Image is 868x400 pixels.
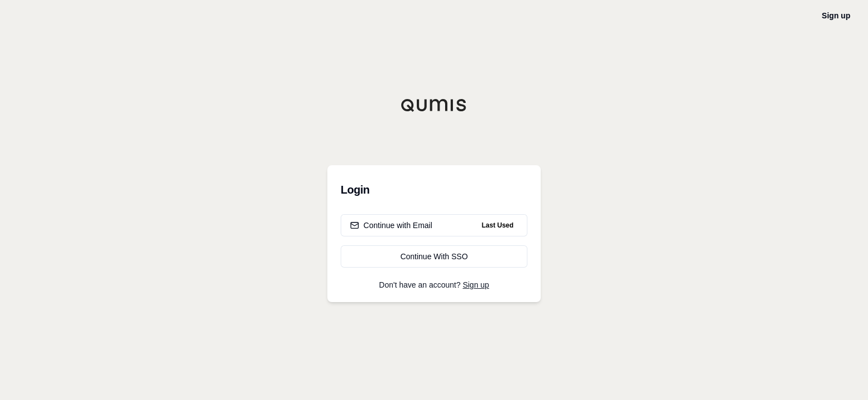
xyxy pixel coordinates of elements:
div: Continue with Email [350,220,432,231]
button: Continue with EmailLast Used [341,214,527,236]
h3: Login [341,179,527,201]
a: Sign up [463,280,489,289]
div: Continue With SSO [350,251,518,262]
a: Sign up [822,11,850,20]
p: Don't have an account? [341,281,527,289]
a: Continue With SSO [341,245,527,268]
span: Last Used [477,219,518,232]
img: Qumis [401,98,467,112]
